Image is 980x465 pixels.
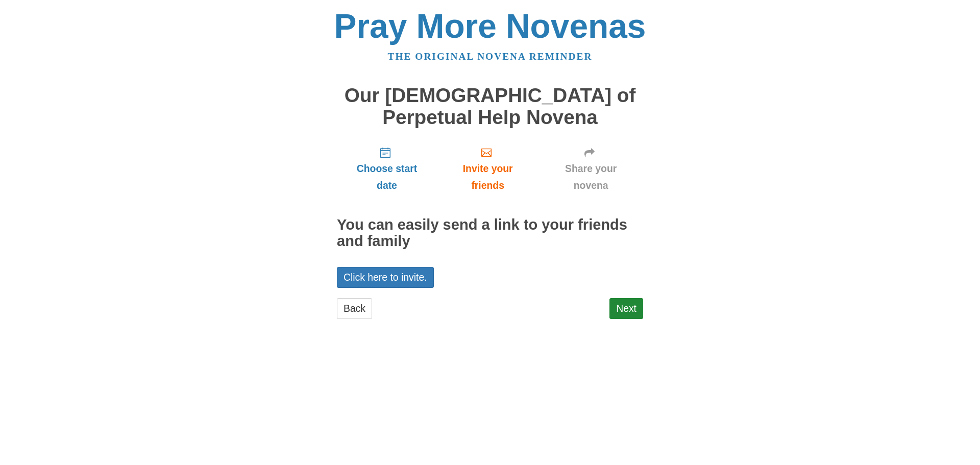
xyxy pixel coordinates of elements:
[538,138,643,199] a: Share your novena
[337,298,372,319] a: Back
[447,160,528,194] span: Invite your friends
[337,138,437,199] a: Choose start date
[549,160,633,194] span: Share your novena
[334,7,646,45] a: Pray More Novenas
[388,51,593,62] a: The original novena reminder
[337,217,643,250] h2: You can easily send a link to your friends and family
[609,298,643,319] a: Next
[337,267,434,288] a: Click here to invite.
[347,160,427,194] span: Choose start date
[437,138,538,199] a: Invite your friends
[337,85,643,128] h1: Our [DEMOGRAPHIC_DATA] of Perpetual Help Novena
